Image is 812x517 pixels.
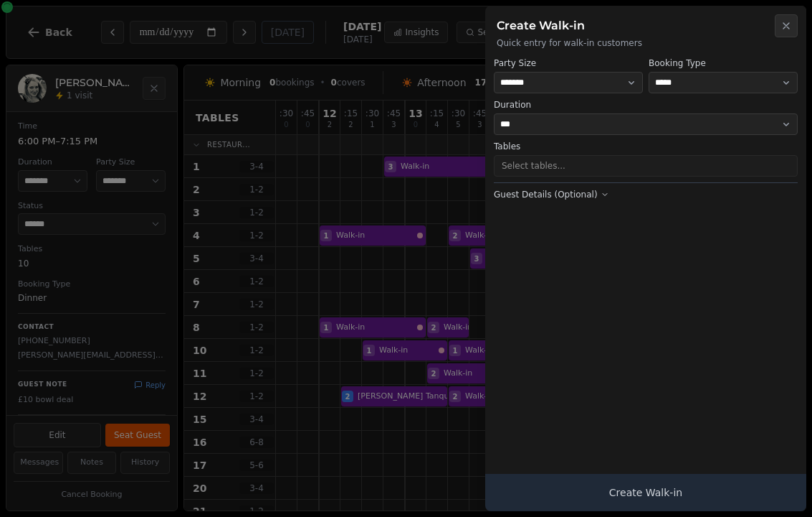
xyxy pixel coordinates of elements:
[494,57,643,69] label: Party Size
[649,57,798,69] label: Booking Type
[494,99,798,111] label: Duration
[485,474,806,511] button: Create Walk-in
[494,141,798,152] label: Tables
[494,155,798,177] button: Select tables...
[494,189,609,200] button: Guest Details (Optional)
[497,37,795,49] p: Quick entry for walk-in customers
[497,17,795,34] h2: Create Walk-in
